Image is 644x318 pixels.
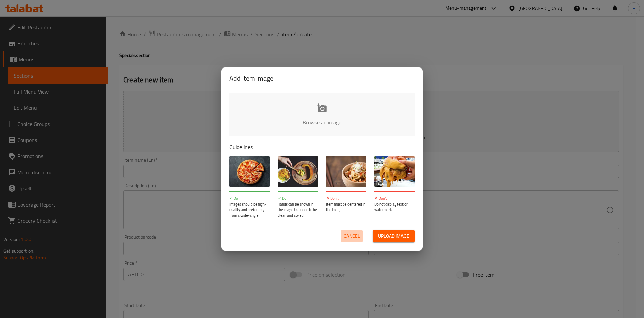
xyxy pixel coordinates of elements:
[374,196,415,201] p: Don't
[278,201,318,218] p: Hands can be shown in the image but need to be clean and styled
[326,156,366,187] img: guide-img-3@3x.jpg
[374,201,415,213] p: Do not display text or watermarks
[229,196,270,201] p: Do
[229,73,415,84] h2: Add item image
[229,201,270,218] p: Images should be high-quality and preferably from a wide-angle
[326,196,366,201] p: Don't
[278,156,318,187] img: guide-img-2@3x.jpg
[229,143,415,151] p: Guidelines
[278,196,318,201] p: Do
[374,156,415,187] img: guide-img-4@3x.jpg
[378,232,409,240] span: Upload image
[326,201,366,213] p: Item must be centered in the image
[344,232,360,240] span: Cancel
[341,230,363,242] button: Cancel
[229,156,270,187] img: guide-img-1@3x.jpg
[373,230,415,242] button: Upload image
